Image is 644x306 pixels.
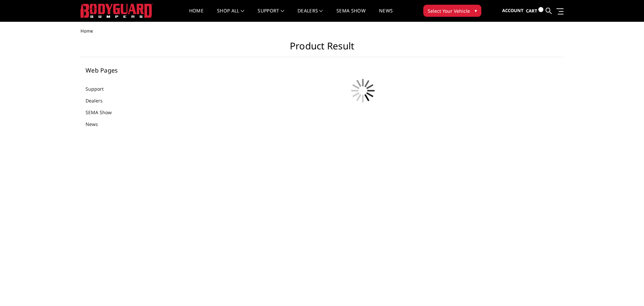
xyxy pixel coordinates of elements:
[526,2,543,20] a: Cart
[379,8,393,21] a: News
[423,5,481,17] button: Select Your Vehicle
[86,121,106,128] a: News
[336,8,366,21] a: SEMA Show
[502,2,524,20] a: Account
[298,8,323,21] a: Dealers
[346,74,380,107] img: preloader.gif
[86,85,112,92] a: Support
[80,40,563,57] h1: Product Result
[258,8,284,21] a: Support
[86,109,120,116] a: SEMA Show
[217,8,244,21] a: shop all
[80,4,153,18] img: BODYGUARD BUMPERS
[86,67,167,73] h5: Web Pages
[86,97,111,104] a: Dealers
[475,7,477,14] span: ▾
[80,28,93,34] span: Home
[526,8,537,14] span: Cart
[428,7,470,14] span: Select Your Vehicle
[502,7,524,13] span: Account
[189,8,204,21] a: Home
